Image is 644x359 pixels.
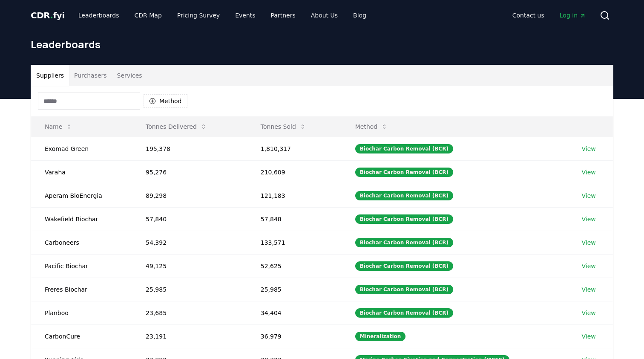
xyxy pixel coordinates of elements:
[582,168,596,177] a: View
[582,262,596,270] a: View
[139,118,214,135] button: Tonnes Delivered
[355,191,453,200] div: Biochar Carbon Removal (BCR)
[355,144,453,153] div: Biochar Carbon Removal (BCR)
[132,301,247,324] td: 23,685
[247,278,342,301] td: 25,985
[170,8,227,23] a: Pricing Survey
[506,8,593,23] nav: Main
[247,231,342,254] td: 133,571
[31,231,132,254] td: Carboneers
[72,8,126,23] a: Leaderboards
[582,309,596,317] a: View
[247,301,342,324] td: 34,404
[31,324,132,348] td: CarbonCure
[355,261,453,271] div: Biochar Carbon Removal (BCR)
[31,301,132,324] td: Planboo
[247,207,342,231] td: 57,848
[31,38,613,51] h1: Leaderboards
[50,10,53,20] span: .
[132,278,247,301] td: 25,985
[247,137,342,160] td: 1,810,317
[132,184,247,207] td: 89,298
[304,8,345,23] a: About Us
[132,254,247,278] td: 49,125
[355,285,453,294] div: Biochar Carbon Removal (BCR)
[69,65,112,86] button: Purchasers
[355,168,453,177] div: Biochar Carbon Removal (BCR)
[112,65,147,86] button: Services
[144,94,187,108] button: Method
[355,214,453,224] div: Biochar Carbon Removal (BCR)
[31,137,132,160] td: Exomad Green
[355,332,406,341] div: Mineralization
[31,254,132,278] td: Pacific Biochar
[553,8,593,23] a: Log in
[31,9,65,21] a: CDR.fyi
[582,145,596,153] a: View
[506,8,551,23] a: Contact us
[132,160,247,184] td: 95,276
[355,308,453,318] div: Biochar Carbon Removal (BCR)
[582,285,596,294] a: View
[72,8,373,23] nav: Main
[31,278,132,301] td: Freres Biochar
[560,11,586,20] span: Log in
[247,160,342,184] td: 210,609
[228,8,262,23] a: Events
[31,160,132,184] td: Varaha
[264,8,302,23] a: Partners
[582,215,596,223] a: View
[348,118,395,135] button: Method
[254,118,313,135] button: Tonnes Sold
[247,324,342,348] td: 36,979
[132,324,247,348] td: 23,191
[132,207,247,231] td: 57,840
[38,118,79,135] button: Name
[31,10,65,20] span: CDR fyi
[31,207,132,231] td: Wakefield Biochar
[346,8,373,23] a: Blog
[247,254,342,278] td: 52,625
[247,184,342,207] td: 121,183
[132,137,247,160] td: 195,378
[128,8,169,23] a: CDR Map
[132,231,247,254] td: 54,392
[582,191,596,200] a: View
[582,238,596,247] a: View
[355,238,453,247] div: Biochar Carbon Removal (BCR)
[582,332,596,341] a: View
[31,184,132,207] td: Aperam BioEnergia
[31,65,69,86] button: Suppliers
